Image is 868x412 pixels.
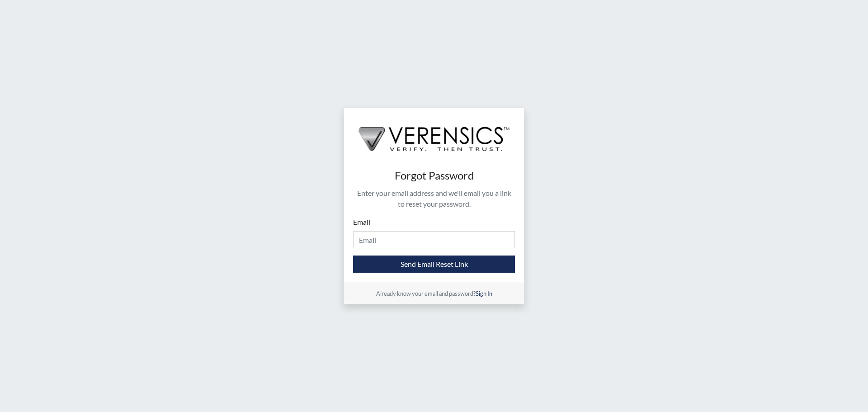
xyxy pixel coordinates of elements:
[353,256,515,273] button: Send Email Reset Link
[344,108,524,161] img: logo-wide-black.2aad4157.png
[353,231,515,248] input: Email
[353,217,370,227] label: Email
[376,290,492,297] small: Already know your email and password?
[353,188,515,209] p: Enter your email address and we'll email you a link to reset your password.
[476,290,492,297] a: Sign In
[353,169,515,182] h4: Forgot Password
